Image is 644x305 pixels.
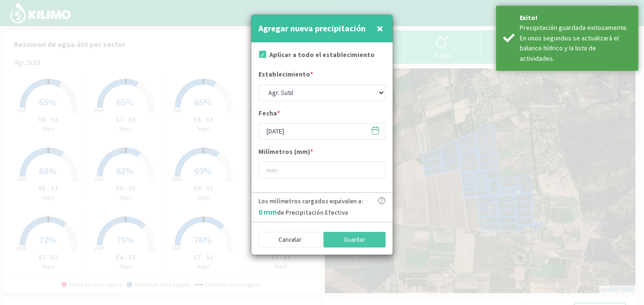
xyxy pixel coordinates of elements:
span: 0 mm [258,207,277,217]
input: mm [258,162,386,178]
div: Precipitación guardada exitosamente. En unos segundos se actualizará el balance hídrico y la list... [520,23,631,64]
button: Guardar [323,232,386,248]
p: Los milímetros cargados equivalen a: de Precipitación Efectiva [258,197,363,218]
button: Close [374,19,386,38]
label: Milímetros (mm) [258,147,313,159]
span: × [377,20,383,36]
label: Aplicar a todo el establecimiento [269,50,375,60]
button: Cancelar [258,232,321,248]
h4: Agregar nueva precipitación [258,22,366,35]
label: Establecimiento [258,69,313,82]
div: Exito! [520,13,631,23]
label: Fecha [258,108,280,121]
